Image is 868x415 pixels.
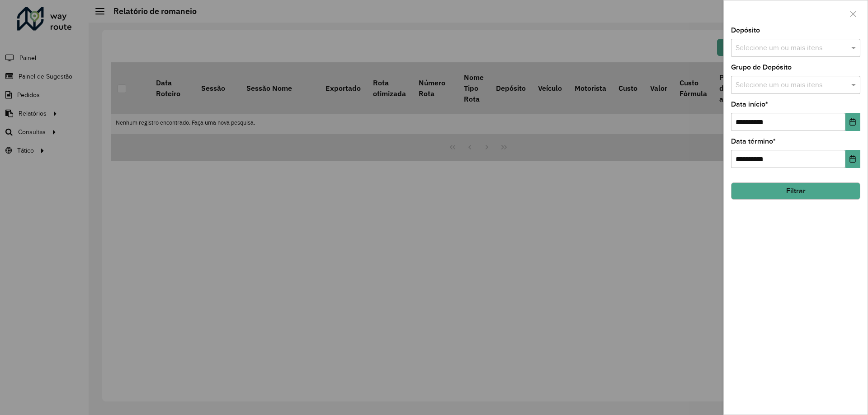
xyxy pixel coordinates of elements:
label: Depósito [731,25,760,36]
label: Grupo de Depósito [731,62,792,73]
button: Filtrar [731,182,860,200]
label: Data término [731,136,776,147]
button: Choose Date [845,150,860,168]
button: Choose Date [845,113,860,131]
label: Data início [731,99,768,110]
